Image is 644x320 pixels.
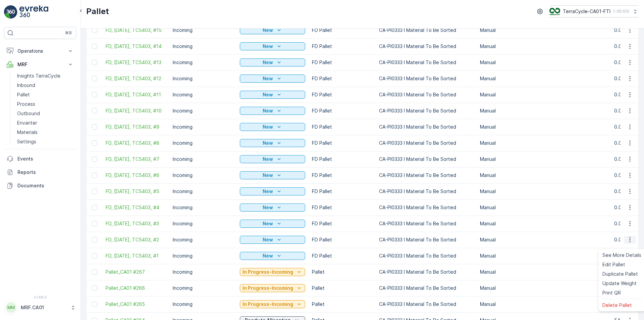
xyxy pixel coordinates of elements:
[240,91,305,99] button: New
[240,107,305,115] button: New
[243,269,293,275] p: In Progress-Incoming
[169,135,236,151] td: Incoming
[309,87,376,103] td: FD Pallet
[36,154,56,160] span: FD Pallet
[19,5,48,19] img: logo_light-DOdMpM7g.png
[6,166,29,171] span: Material :
[92,205,97,210] div: Toggle Row Selected
[376,232,477,248] td: CA-PI0333 I Material To Be Sorted
[4,152,76,166] a: Events
[92,124,97,130] div: Toggle Row Selected
[92,92,97,97] div: Toggle Row Selected
[263,107,273,114] p: New
[376,167,477,183] td: CA-PI0333 I Material To Be Sorted
[309,38,376,54] td: FD Pallet
[17,110,40,117] p: Outbound
[92,140,97,146] div: Toggle Row Selected
[92,237,97,242] div: Toggle Row Selected
[169,87,236,103] td: Incoming
[263,253,273,259] p: New
[263,59,273,66] p: New
[106,236,166,243] a: FD, Aug 27, 2025, TC5403, #2
[477,216,544,232] td: Manual
[602,271,638,277] span: Duplicate Pallet
[263,91,273,98] p: New
[263,27,273,34] p: New
[309,199,376,216] td: FD Pallet
[240,236,305,244] button: New
[14,128,76,137] a: Materials
[106,75,166,82] a: FD, Aug 27, 2025, TC5403, #12
[169,167,236,183] td: Incoming
[477,248,544,264] td: Manual
[240,252,305,260] button: New
[309,183,376,199] td: FD Pallet
[92,44,97,49] div: Toggle Row Selected
[263,204,273,211] p: New
[169,264,236,280] td: Incoming
[600,269,644,279] a: Duplicate Pallet
[376,135,477,151] td: CA-PI0333 I Material To Be Sorted
[92,173,97,178] div: Toggle Row Selected
[240,220,305,228] button: New
[169,22,236,38] td: Incoming
[106,156,166,163] span: FD, [DATE], TC5403, #7
[106,220,166,227] a: FD, Aug 27, 2025, TC5403, #3
[240,300,305,308] button: In Progress-Incoming
[263,188,273,195] p: New
[17,169,74,176] p: Reports
[92,60,97,65] div: Toggle Row Selected
[477,119,544,135] td: Manual
[169,151,236,167] td: Incoming
[106,124,166,130] a: FD, Aug 27, 2025, TC5403, #9
[6,121,39,127] span: Total Weight :
[106,172,166,179] span: FD, [DATE], TC5403, #6
[169,248,236,264] td: Incoming
[92,285,97,291] div: Toggle Row Selected
[169,296,236,312] td: Incoming
[106,285,166,291] span: Pallet_CA01 #266
[106,172,166,179] a: FD, Aug 27, 2025, TC5403, #6
[35,132,38,138] span: -
[602,261,625,268] span: Edit Pallet
[477,103,544,119] td: Manual
[92,108,97,113] div: Toggle Row Selected
[477,151,544,167] td: Manual
[477,280,544,296] td: Manual
[29,166,109,171] span: CA-PI0333 I Material To Be Sorted
[4,166,76,179] a: Reports
[14,118,76,128] a: Envanter
[376,54,477,71] td: CA-PI0333 I Material To Be Sorted
[17,182,74,189] p: Documents
[106,253,166,259] span: FD, [DATE], TC5403, #1
[17,129,38,136] p: Materials
[263,140,273,146] p: New
[106,204,166,211] span: FD, [DATE], TC5403, #4
[169,119,236,135] td: Incoming
[602,280,637,287] span: Update Weight
[477,54,544,71] td: Manual
[14,71,76,81] a: Insights TerraCycle
[169,199,236,216] td: Incoming
[376,199,477,216] td: CA-PI0333 I Material To Be Sorted
[376,38,477,54] td: CA-PI0333 I Material To Be Sorted
[290,6,352,14] p: FD, [DATE], TC5403, #1
[309,296,376,312] td: Pallet
[22,110,75,116] span: FD, [DATE], TC5403, #1
[106,91,166,98] a: FD, Aug 27, 2025, TC5403, #11
[4,5,17,19] img: logo
[106,269,166,275] span: Pallet_CA01 #267
[92,269,97,275] div: Toggle Row Selected
[4,179,76,192] a: Documents
[240,155,305,163] button: New
[106,59,166,66] span: FD, [DATE], TC5403, #13
[92,253,97,259] div: Toggle Row Selected
[4,44,76,58] button: Operations
[309,248,376,264] td: FD Pallet
[240,187,305,195] button: New
[309,135,376,151] td: FD Pallet
[14,137,76,146] a: Settings
[169,183,236,199] td: Incoming
[17,48,63,54] p: Operations
[309,22,376,38] td: FD Pallet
